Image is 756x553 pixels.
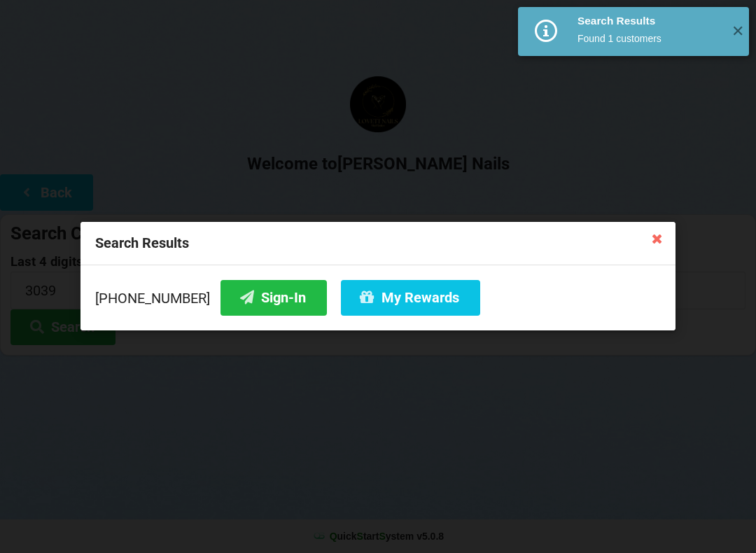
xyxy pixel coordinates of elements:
div: Search Results [577,14,721,28]
div: [PHONE_NUMBER] [95,280,661,316]
div: Search Results [80,222,675,265]
div: Found 1 customers [577,31,721,45]
button: My Rewards [341,280,480,316]
button: Sign-In [220,280,327,316]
